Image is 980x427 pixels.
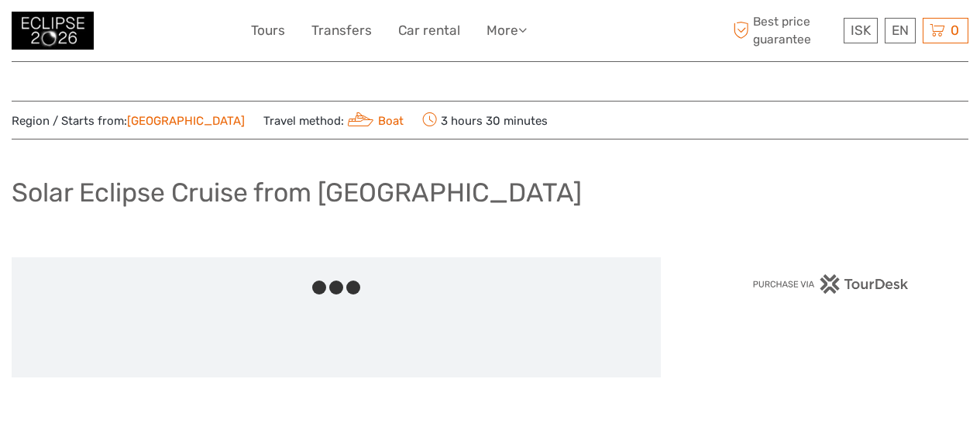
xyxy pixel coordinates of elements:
[752,274,910,294] img: PurchaseViaTourDesk.png
[851,22,871,38] span: ISK
[948,22,961,38] span: 0
[311,19,372,42] a: Transfers
[12,177,582,208] h1: Solar Eclipse Cruise from [GEOGRAPHIC_DATA]
[12,113,245,129] span: Region / Starts from:
[885,18,916,43] div: EN
[398,19,460,42] a: Car rental
[263,109,404,131] span: Travel method:
[422,109,548,131] span: 3 hours 30 minutes
[127,114,245,128] a: [GEOGRAPHIC_DATA]
[487,19,527,42] a: More
[251,19,285,42] a: Tours
[12,12,94,50] img: 3312-44506bfc-dc02-416d-ac4c-c65cb0cf8db4_logo_small.jpg
[729,13,840,47] span: Best price guarantee
[344,114,404,128] a: Boat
